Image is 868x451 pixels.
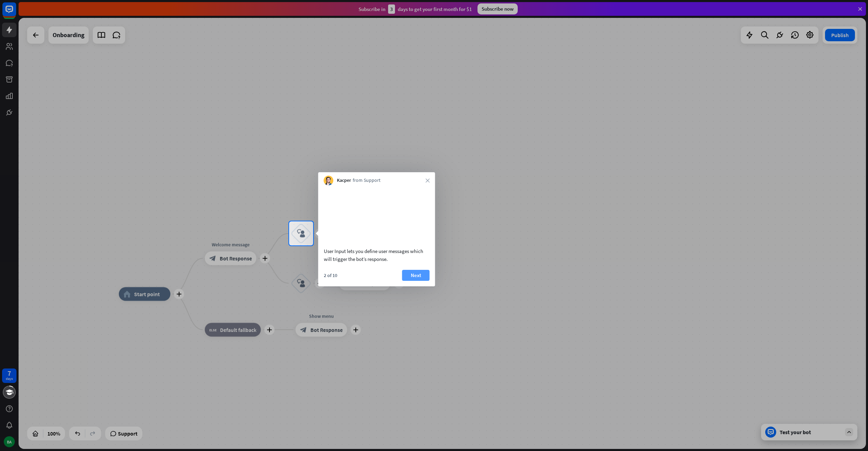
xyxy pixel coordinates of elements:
i: close [426,178,430,183]
div: 2 of 10 [324,272,337,278]
button: Open LiveChat chat widget [6,3,26,23]
button: Next [402,270,430,281]
span: from Support [353,177,381,184]
span: Kacper [337,177,351,184]
div: User Input lets you define user messages which will trigger the bot’s response. [324,247,430,263]
i: block_user_input [297,229,305,238]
